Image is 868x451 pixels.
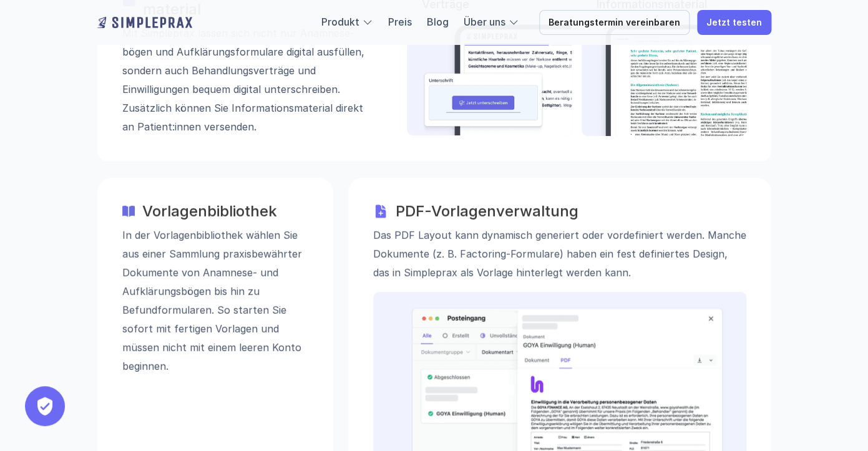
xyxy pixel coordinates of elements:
a: Jetzt testen [697,10,771,35]
a: Preis [388,16,412,28]
a: Produkt [321,16,359,28]
h3: PDF-Vorlagenverwaltung [396,202,746,220]
a: Blog [427,16,449,28]
h3: Vorlagenbibliothek [142,202,308,220]
a: Über uns [464,16,505,28]
p: In der Vorlagenbibliothek wählen Sie aus einer Sammlung praxisbewährter Dokumente von Anamnese- u... [122,225,308,375]
a: Beratungstermin vereinbaren [539,10,690,35]
p: Jetzt testen [706,17,762,28]
img: Beispielbild eines Vertrages [422,24,645,136]
p: Beratungstermin vereinbaren [549,17,680,28]
img: Beispielbild eine Informationsartikels auf dem Tablet [597,24,783,136]
p: Das PDF Layout kann dynamisch generiert oder vordefiniert werden. Manche Dokumente (z. B. Factori... [373,225,746,281]
p: Mit Simpleprax lassen sich nicht nur Anamnese­bögen und Aufklärungs­formulare digital ausfüllen, ... [122,24,372,136]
